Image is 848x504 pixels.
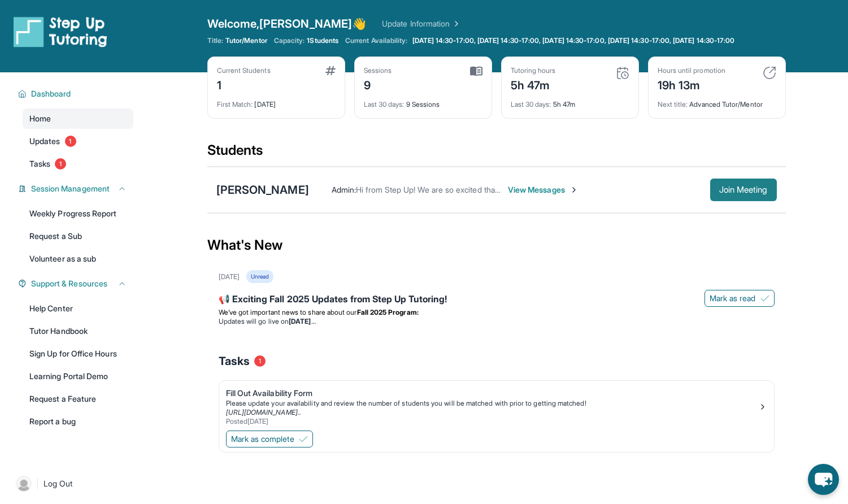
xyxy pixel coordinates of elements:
a: Report a bug [23,411,133,432]
span: 1 [254,355,266,367]
span: Welcome, [PERSON_NAME] 👋 [207,16,367,32]
button: Join Meeting [710,179,777,201]
img: card [616,66,629,80]
span: Current Availability: [345,36,407,45]
div: 9 Sessions [364,93,482,109]
span: | [36,477,39,490]
strong: Fall 2025 Program: [357,308,419,316]
div: [DATE] [219,272,240,281]
button: Session Management [27,183,127,194]
div: Sessions [364,66,392,75]
a: Update Information [382,18,461,29]
div: Posted [DATE] [226,417,758,426]
span: [DATE] 14:30-17:00, [DATE] 14:30-17:00, [DATE] 14:30-17:00, [DATE] 14:30-17:00, [DATE] 14:30-17:00 [412,36,735,45]
button: Dashboard [27,88,127,99]
img: card [470,66,482,76]
a: Tutor Handbook [23,321,133,341]
div: 19h 13m [658,75,725,93]
div: Advanced Tutor/Mentor [658,93,776,109]
span: Last 30 days : [511,100,551,108]
div: 1 [217,75,271,93]
img: logo [14,16,107,47]
div: 9 [364,75,392,93]
span: Title: [207,36,223,45]
div: [DATE] [217,93,336,109]
img: card [763,66,776,80]
span: Tutor/Mentor [225,36,267,45]
span: 1 [55,158,66,170]
span: Last 30 days : [364,100,405,108]
a: Weekly Progress Report [23,203,133,224]
div: Please update your availability and review the number of students you will be matched with prior ... [226,399,758,408]
span: Next title : [658,100,688,108]
img: Chevron-Right [569,185,579,194]
div: Tutoring hours [511,66,556,75]
img: Chevron Right [450,18,461,29]
span: 1 Students [307,36,338,45]
span: First Match : [217,100,253,108]
a: Request a Feature [23,389,133,409]
span: Admin : [332,185,356,194]
li: Updates will go live on [219,317,775,326]
span: Tasks [219,353,250,369]
img: user-img [16,476,32,492]
span: Dashboard [31,88,71,99]
a: [DATE] 14:30-17:00, [DATE] 14:30-17:00, [DATE] 14:30-17:00, [DATE] 14:30-17:00, [DATE] 14:30-17:00 [410,36,737,45]
button: chat-button [808,464,839,495]
a: Volunteer as a sub [23,249,133,269]
div: Hours until promotion [658,66,725,75]
a: Updates1 [23,131,133,151]
div: 5h 47m [511,75,556,93]
a: Home [23,108,133,129]
span: Updates [29,136,60,147]
span: Mark as read [710,293,756,304]
span: Mark as complete [231,433,294,445]
span: Log Out [44,478,73,489]
div: [PERSON_NAME] [216,182,309,198]
div: Unread [246,270,273,283]
a: |Log Out [11,471,133,496]
strong: [DATE] [289,317,315,325]
span: 1 [65,136,76,147]
div: Fill Out Availability Form [226,388,758,399]
span: Capacity: [274,36,305,45]
img: card [325,66,336,75]
a: Learning Portal Demo [23,366,133,386]
a: Sign Up for Office Hours [23,344,133,364]
a: [URL][DOMAIN_NAME].. [226,408,301,416]
img: Mark as read [760,294,769,303]
button: Mark as complete [226,431,313,447]
a: Fill Out Availability FormPlease update your availability and review the number of students you w... [219,381,774,428]
button: Support & Resources [27,278,127,289]
span: Tasks [29,158,50,170]
div: What's New [207,220,786,270]
span: Support & Resources [31,278,107,289]
img: Mark as complete [299,435,308,444]
span: View Messages [508,184,579,195]
div: Current Students [217,66,271,75]
div: 📢 Exciting Fall 2025 Updates from Step Up Tutoring! [219,292,775,308]
span: Home [29,113,51,124]
span: Join Meeting [719,186,768,193]
div: Students [207,141,786,166]
a: Help Center [23,298,133,319]
div: 5h 47m [511,93,629,109]
span: Session Management [31,183,110,194]
a: Tasks1 [23,154,133,174]
button: Mark as read [705,290,775,307]
span: We’ve got important news to share about our [219,308,357,316]
a: Request a Sub [23,226,133,246]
